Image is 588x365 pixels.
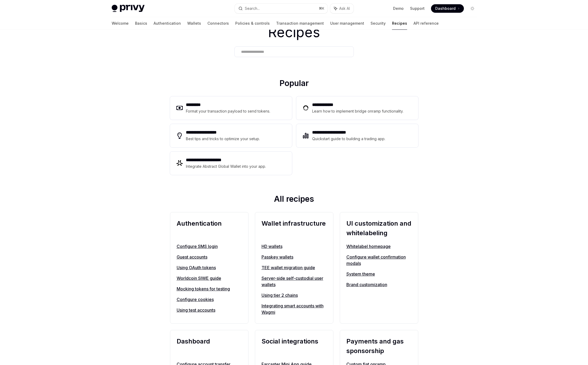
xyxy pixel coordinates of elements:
a: Brand customization [346,281,412,288]
a: Configure cookies [177,296,242,303]
a: Security [371,17,386,30]
a: Using tier 2 chains [262,292,327,298]
div: Quickstart guide to building a trading app. [312,136,386,142]
a: Configure SMS login [177,243,242,250]
a: Authentication [154,17,181,30]
a: Whitelabel homepage [346,243,412,250]
a: System theme [346,271,412,277]
button: Search...⌘K [235,4,328,13]
div: Format your transaction payload to send tokens. [186,108,271,114]
a: Wallets [187,17,201,30]
span: Dashboard [435,6,456,11]
h2: Wallet infrastructure [262,219,327,238]
a: Mocking tokens for testing [177,286,242,292]
div: Search... [245,5,260,12]
h2: Social integrations [262,337,327,356]
a: Basics [135,17,147,30]
img: light logo [112,5,145,12]
a: API reference [413,17,439,30]
a: Server-side self-custodial user wallets [262,275,327,288]
a: Passkey wallets [262,254,327,260]
a: Welcome [112,17,129,30]
a: Demo [393,6,404,11]
a: **** ****Format your transaction payload to send tokens. [170,96,292,120]
a: Integrating smart accounts with Wagmi [262,303,327,315]
h2: UI customization and whitelabeling [346,219,412,238]
button: Ask AI [330,4,354,13]
span: Ask AI [339,6,350,11]
a: Configure wallet confirmation modals [346,254,412,267]
a: Dashboard [431,4,464,13]
a: Transaction management [276,17,324,30]
a: Connectors [207,17,229,30]
h2: Authentication [177,219,242,238]
a: Using test accounts [177,307,242,313]
a: HD wallets [262,243,327,250]
div: Integrate Abstract Global Wallet into your app. [186,163,267,170]
span: ⌘ K [319,6,324,11]
h2: Popular [170,78,418,90]
a: User management [330,17,364,30]
a: **** **** ***Learn how to implement bridge onramp functionality. [296,96,418,120]
a: Guest accounts [177,254,242,260]
div: Learn how to implement bridge onramp functionality. [312,108,405,114]
h2: All recipes [170,194,418,206]
a: TEE wallet migration guide [262,264,327,271]
a: Worldcoin SIWE guide [177,275,242,281]
div: Best tips and tricks to optimize your setup. [186,136,261,142]
a: Policies & controls [235,17,270,30]
a: Support [410,6,425,11]
h2: Dashboard [177,337,242,356]
a: Recipes [392,17,407,30]
a: Using OAuth tokens [177,264,242,271]
button: Toggle dark mode [468,4,477,13]
h2: Payments and gas sponsorship [346,337,412,356]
